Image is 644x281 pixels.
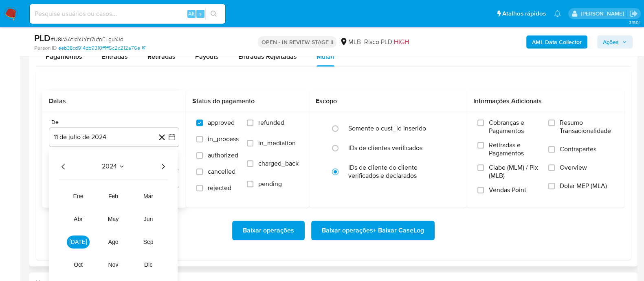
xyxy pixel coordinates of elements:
[34,44,57,52] b: Person ID
[199,10,202,18] span: s
[364,38,409,46] span: Risco PLD:
[340,38,360,46] div: MLB
[597,35,633,49] button: Ações
[258,36,336,48] p: OPEN - IN REVIEW STAGE II
[554,10,561,17] a: Notificações
[34,31,51,44] b: PLD
[188,10,195,18] span: Alt
[603,35,619,49] span: Ações
[205,8,222,20] button: search-icon
[51,35,123,43] span: # U8lrAAt1dYJYm7ufnFLguYJd
[502,9,546,18] span: Atalhos rápidos
[526,35,587,49] button: AML Data Collector
[58,44,145,52] a: eeb38cd914db9310ff1ff5c2c212a76e
[30,9,225,19] input: Pesquise usuários ou casos...
[393,37,409,46] span: HIGH
[629,19,640,26] span: 3.150.1
[532,35,582,49] b: AML Data Collector
[629,9,638,18] a: Sair
[580,10,626,18] p: alessandra.barbosa@mercadopago.com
